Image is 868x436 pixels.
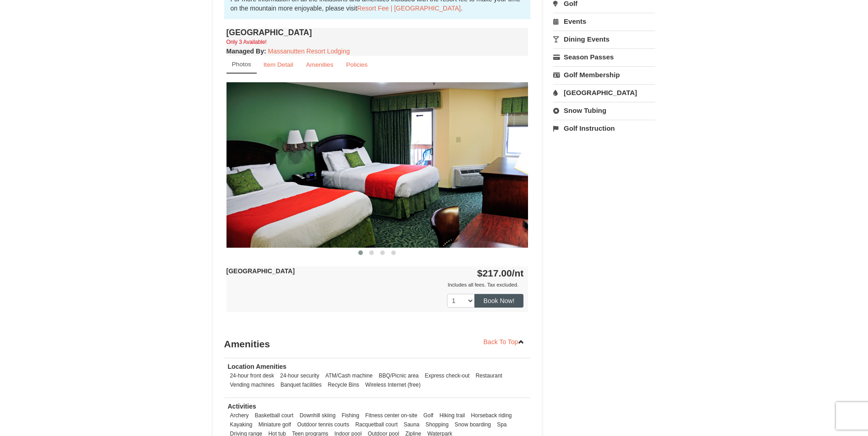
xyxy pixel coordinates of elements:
[253,411,296,420] li: Basketball court
[300,56,340,74] a: Amenities
[553,48,655,65] a: Season Passes
[226,56,257,74] a: Photos
[357,5,461,12] a: Resort Fee | [GEOGRAPHIC_DATA]
[228,411,251,420] li: Archery
[553,66,655,83] a: Golf Membership
[377,371,421,380] li: BBQ/Picnic area
[553,31,655,48] a: Dining Events
[437,411,467,420] li: Hiking trail
[226,267,295,275] strong: [GEOGRAPHIC_DATA]
[474,294,524,308] button: Book Now!
[340,56,373,74] a: Policies
[478,335,531,349] a: Back To Top
[473,371,504,380] li: Restaurant
[226,48,266,55] strong: :
[226,28,528,37] h4: [GEOGRAPHIC_DATA]
[453,420,493,429] li: Snow boarding
[306,61,334,68] small: Amenities
[297,411,338,420] li: Downhill skiing
[512,268,524,278] span: /nt
[228,363,287,370] strong: Location Amenities
[340,411,361,420] li: Fishing
[226,82,528,247] img: 18876286-41-233aa5f3.jpg
[553,13,655,30] a: Events
[469,411,514,420] li: Horseback riding
[226,39,267,45] small: Only 3 Available!
[553,84,655,101] a: [GEOGRAPHIC_DATA]
[226,48,264,55] span: Managed By
[363,380,423,389] li: Wireless Internet (free)
[363,411,420,420] li: Fitness center on-site
[228,420,255,429] li: Kayaking
[295,420,351,429] li: Outdoor tennis courts
[325,380,361,389] li: Recycle Bins
[477,268,524,278] strong: $217.00
[228,380,277,389] li: Vending machines
[226,280,524,289] div: Includes all fees. Tax excluded.
[495,420,509,429] li: Spa
[323,371,375,380] li: ATM/Cash machine
[278,371,321,380] li: 24-hour security
[264,61,293,68] small: Item Detail
[224,335,531,353] h3: Amenities
[423,420,451,429] li: Shopping
[256,420,293,429] li: Miniature golf
[353,420,400,429] li: Racquetball court
[258,56,299,74] a: Item Detail
[422,371,472,380] li: Express check-out
[228,371,277,380] li: 24-hour front desk
[268,48,350,55] a: Massanutten Resort Lodging
[553,120,655,137] a: Golf Instruction
[232,61,251,68] small: Photos
[553,102,655,119] a: Snow Tubing
[421,411,436,420] li: Golf
[401,420,421,429] li: Sauna
[346,61,367,68] small: Policies
[228,403,256,410] strong: Activities
[278,380,324,389] li: Banquet facilities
